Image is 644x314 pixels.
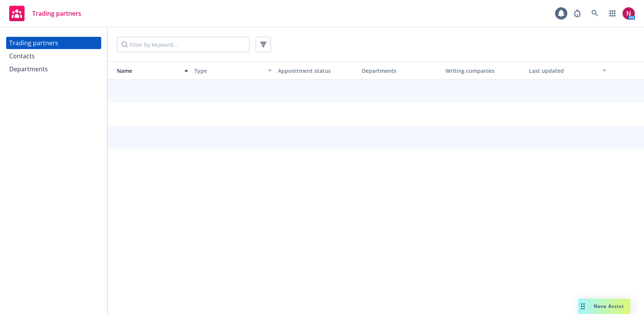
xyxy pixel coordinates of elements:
[578,299,588,314] div: Drag to move
[359,61,442,80] button: Departments
[594,303,624,309] span: Nova Assist
[111,67,180,75] div: Name
[6,50,101,62] a: Contacts
[278,67,355,75] div: Appointment status
[6,37,101,49] a: Trading partners
[605,6,620,21] a: Switch app
[6,63,101,75] a: Departments
[578,299,630,314] button: Nova Assist
[623,7,635,20] img: photo
[191,61,275,80] button: Type
[9,50,35,62] div: Contacts
[570,6,585,21] a: Report a Bug
[529,67,598,75] div: Last updated
[9,63,48,75] div: Departments
[362,67,439,75] div: Departments
[445,67,523,75] div: Writing companies
[526,61,609,80] button: Last updated
[275,61,358,80] button: Appointment status
[9,37,58,49] div: Trading partners
[117,37,250,52] input: Filter by keyword...
[108,61,191,80] button: Name
[442,61,526,80] button: Writing companies
[194,67,263,75] div: Type
[32,10,81,16] span: Trading partners
[587,6,603,21] a: Search
[6,3,84,24] a: Trading partners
